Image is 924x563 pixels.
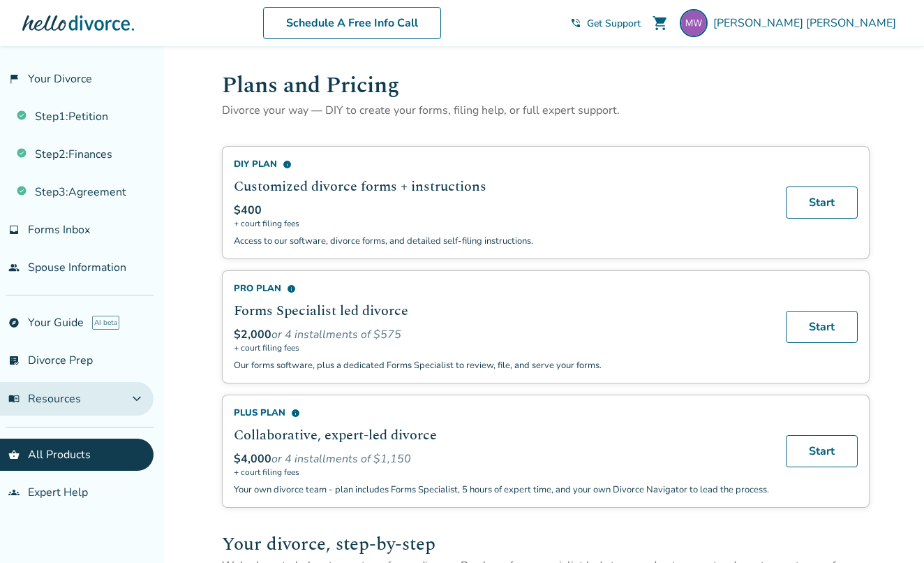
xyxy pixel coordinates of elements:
[234,300,769,321] h2: Forms Specialist led divorce
[854,496,924,563] iframe: Chat Widget
[8,393,20,404] span: menu_book
[92,316,119,330] span: AI beta
[222,68,870,103] h1: Plans and Pricing
[263,7,441,39] a: Schedule A Free Info Call
[8,487,20,498] span: groups
[234,451,271,467] span: $4,000
[291,409,300,418] span: info
[680,9,708,37] img: marywigginton@mac.com
[234,451,769,467] div: or 4 installments of $1,150
[234,218,769,229] span: + court filing fees
[8,391,81,407] span: Resources
[570,17,581,29] span: phone_in_talk
[283,160,292,169] span: info
[234,425,769,446] h2: Collaborative, expert-led divorce
[8,73,20,85] span: flag_2
[570,17,641,30] a: phone_in_talkGet Support
[222,103,870,118] p: Divorce your way — DIY to create your forms, filing help, or full expert support.
[234,483,769,496] p: Your own divorce team - plan includes Forms Specialist, 5 hours of expert time, and your own Divo...
[128,390,145,407] span: expand_more
[287,284,296,293] span: info
[8,449,20,460] span: shopping_basket
[234,203,262,218] span: $400
[234,359,769,372] p: Our forms software, plus a dedicated Forms Specialist to review, file, and serve your forms.
[234,327,769,342] div: or 4 installments of $575
[713,15,902,31] span: [PERSON_NAME] [PERSON_NAME]
[8,262,20,273] span: people
[234,342,769,353] span: + court filing fees
[234,467,769,478] span: + court filing fees
[786,435,858,467] a: Start
[8,224,20,235] span: inbox
[234,282,769,295] div: Pro Plan
[234,235,769,247] p: Access to our software, divorce forms, and detailed self-filing instructions.
[234,158,769,170] div: DIY Plan
[652,15,669,31] span: shopping_cart
[28,222,90,237] span: Forms Inbox
[8,317,20,328] span: explore
[786,187,858,219] a: Start
[587,17,641,30] span: Get Support
[234,327,271,342] span: $2,000
[234,407,769,419] div: Plus Plan
[786,311,858,343] a: Start
[234,176,769,197] h2: Customized divorce forms + instructions
[222,530,870,558] h2: Your divorce, step-by-step
[8,355,20,366] span: list_alt_check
